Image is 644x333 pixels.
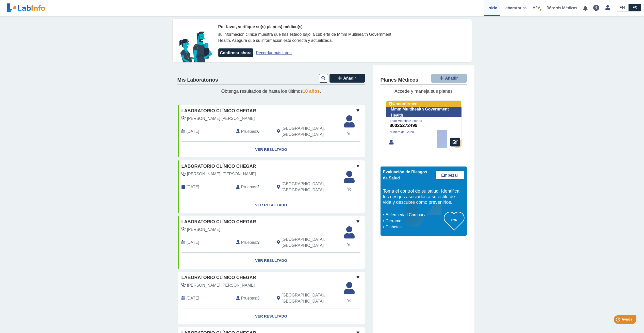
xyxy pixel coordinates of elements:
a: Empezar [435,171,464,179]
a: Ver Resultado [178,308,365,324]
b: 3 [257,240,260,245]
a: Ver Resultado [178,142,365,158]
span: Añadir [445,76,458,80]
a: Recordar más tarde [256,51,292,55]
div: : [232,292,273,304]
span: Yo [341,186,358,192]
span: Añadir [343,76,356,80]
span: Gonzalez Diaz, Milagros [187,282,255,288]
span: Laboratorio Clínico Chegar [181,274,256,281]
li: Derrame [384,218,444,224]
span: Laboratorio Clínico Chegar [181,163,256,170]
a: Ver Resultado [178,253,365,269]
span: 2025-08-13 [187,128,199,135]
span: 10 años [303,89,320,94]
div: Por favor, verifique su(s) plan(es) médico(s) [218,24,399,30]
span: Laboratorio Clínico Chegar [181,107,256,114]
h4: Planes Médicos [381,77,418,83]
span: 2024-05-09 [187,184,199,190]
iframe: Help widget launcher [599,313,638,327]
span: Gonzalez Diaz, Milagros [187,116,255,122]
span: Rosario Marzan, Rosana [187,171,256,177]
span: 2025-01-08 [187,295,199,301]
b: 2 [257,185,260,189]
span: Rio Grande, PR [282,292,338,304]
h5: Toma el control de su salud. Identifica los riesgos asociados a su estilo de vida y descubre cómo... [383,189,464,205]
span: su información clínica muestra que has estado bajo la cubierta de Mmm Multihealth Government Heal... [218,32,391,43]
a: Ver Resultado [178,197,365,213]
span: Pruebas [241,184,256,190]
span: Rio Grande, PR [282,181,338,193]
li: Enfermedad Coronaria [384,212,444,218]
span: Empezar [441,173,458,177]
span: HRA [533,5,540,10]
h3: 0% [444,217,464,223]
a: ES [629,4,641,11]
div: : [232,181,273,193]
span: Rio Grande, PR [282,125,338,138]
button: Añadir [329,74,365,83]
li: Diabetes [384,224,444,230]
span: Pruebas [241,239,256,246]
span: Rosario, Rosana [187,227,220,233]
button: Confirmar ahora [218,48,253,57]
span: Yo [341,242,358,248]
span: Obtenga resultados de hasta los últimos . [221,89,321,94]
b: 6 [257,129,260,134]
div: : [232,236,273,249]
span: 2023-01-17 [187,239,199,246]
span: Laboratorio Clínico Chegar [181,218,256,225]
b: 3 [257,296,260,300]
span: Yo [341,298,358,304]
span: Pruebas [241,128,256,135]
span: Pruebas [241,295,256,301]
span: Accede y maneja sus planes [394,89,453,94]
span: Yo [341,131,358,137]
h4: Mis Laboratorios [177,77,218,83]
button: Añadir [431,74,467,83]
a: EN [616,4,629,11]
div: : [232,125,273,138]
span: Rio Grande, PR [282,236,338,249]
span: Evaluación de Riesgos de Salud [383,170,427,180]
